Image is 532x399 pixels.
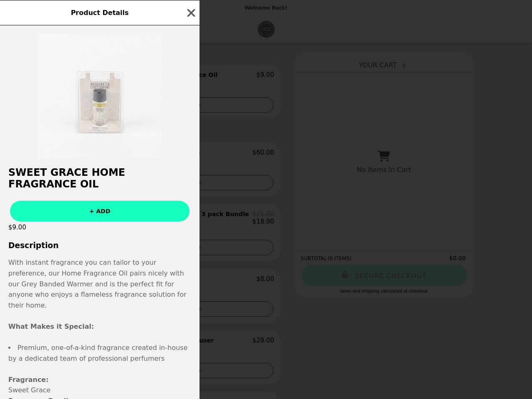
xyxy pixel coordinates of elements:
[8,374,191,385] b: Fragrance:
[10,201,190,222] button: + ADD
[37,34,162,158] img: Home Fragrance Oils
[71,9,128,17] span: Product Details
[8,321,191,332] b: What Makes it Special:
[8,342,191,364] li: Premium, one-of-a-kind fragrance created in-house by a dedicated team of professional perfumers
